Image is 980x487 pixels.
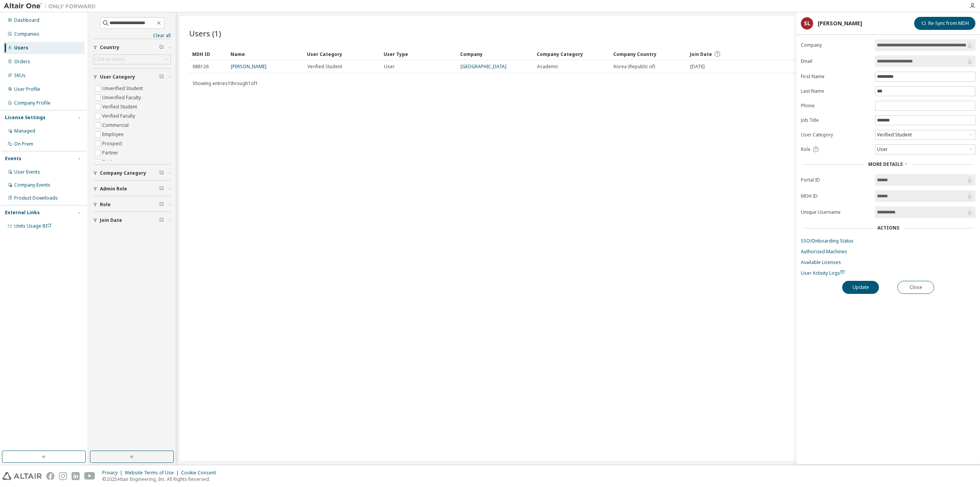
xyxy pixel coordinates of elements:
[100,170,146,176] span: Company Category
[102,157,113,167] label: Trial
[868,161,903,167] span: More Details
[4,2,100,10] img: Altair One
[801,88,871,94] label: Last Name
[102,84,144,93] label: Unverified Student
[93,212,171,229] button: Join Date
[100,202,111,208] span: Role
[192,48,224,60] div: MDH ID
[159,217,164,223] span: Clear filter
[46,472,54,480] img: facebook.svg
[14,195,58,201] div: Product Downloads
[14,100,51,106] div: Company Profile
[614,64,655,70] span: Korea (Republic of)
[875,145,975,154] div: User
[102,130,125,139] label: Employee
[193,80,258,87] span: Showing entries 1 through 1 of 1
[102,476,220,482] p: © 2025 Altair Engineering, Inc. All Rights Reserved.
[801,17,813,30] div: SL
[102,102,139,112] label: Verified Student
[14,17,39,23] div: Dashboard
[14,182,51,188] div: Company Events
[307,64,342,70] span: Verified Student
[14,59,30,65] div: Orders
[690,51,712,57] span: Join Date
[100,186,127,192] span: Admin Role
[100,74,135,80] span: User Category
[14,86,40,92] div: User Profile
[801,146,810,152] span: Role
[613,48,684,60] div: Company Country
[93,180,171,197] button: Admin Role
[537,48,607,60] div: Company Category
[93,39,171,56] button: Country
[842,281,879,294] button: Update
[125,470,181,476] div: Website Terms of Use
[102,121,130,130] label: Commercial
[102,148,120,157] label: Partner
[801,58,871,64] label: Email
[5,210,40,216] div: External Links
[59,472,67,480] img: instagram.svg
[159,44,164,51] span: Clear filter
[897,281,934,294] button: Close
[801,117,871,123] label: Job Title
[384,64,395,70] span: User
[801,193,871,199] label: MDH ID
[714,51,721,57] svg: Date when the user was first added or directly signed up. If the user was deleted and later re-ad...
[230,48,301,60] div: Name
[801,270,845,276] span: User Activity Logs
[875,130,975,139] div: Verified Student
[690,64,705,70] span: [DATE]
[100,44,119,51] span: Country
[159,170,164,176] span: Clear filter
[877,225,899,231] div: Actions
[93,196,171,213] button: Role
[537,64,559,70] span: Academic
[801,209,871,215] label: Unique Username
[14,31,39,37] div: Companies
[801,74,871,80] label: First Name
[801,249,975,255] a: Authorized Machines
[102,93,142,102] label: Unverified Faculty
[14,223,52,229] span: Units Usage BI
[5,115,46,121] div: License Settings
[84,472,95,480] img: youtube.svg
[193,64,209,70] span: 688126
[93,69,171,85] button: User Category
[93,55,170,64] div: Click to select
[818,20,862,26] div: [PERSON_NAME]
[801,259,975,266] a: Available Licenses
[189,28,221,39] span: Users (1)
[14,169,40,175] div: User Events
[801,103,871,109] label: Phone
[159,186,164,192] span: Clear filter
[914,17,975,30] button: Re-Sync from MDH
[14,141,33,147] div: On Prem
[876,145,889,154] div: User
[460,48,531,60] div: Company
[384,48,454,60] div: User Type
[102,112,137,121] label: Verified Faculty
[876,131,913,139] div: Verified Student
[159,74,164,80] span: Clear filter
[100,217,122,223] span: Join Date
[307,48,377,60] div: User Category
[14,128,35,134] div: Managed
[2,472,42,480] img: altair_logo.svg
[102,470,125,476] div: Privacy
[5,156,21,162] div: Events
[159,202,164,208] span: Clear filter
[102,139,124,148] label: Prospect
[95,56,125,62] div: Click to select
[93,33,171,39] a: Clear all
[14,72,26,79] div: SKUs
[72,472,80,480] img: linkedin.svg
[801,132,871,138] label: User Category
[801,177,871,183] label: Portal ID
[801,42,871,48] label: Company
[93,165,171,182] button: Company Category
[181,470,220,476] div: Cookie Consent
[461,63,506,70] a: [GEOGRAPHIC_DATA]
[14,45,28,51] div: Users
[231,63,266,70] a: [PERSON_NAME]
